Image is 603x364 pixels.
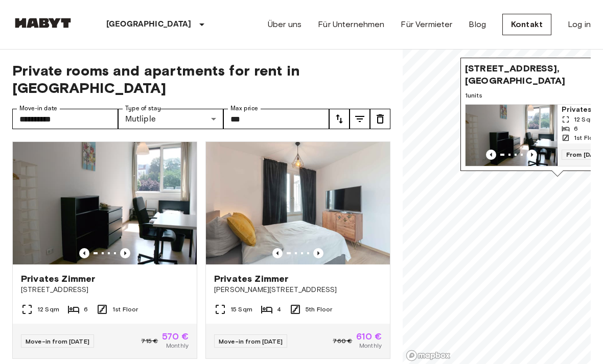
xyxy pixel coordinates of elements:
span: 15 Sqm [230,305,252,314]
button: Previous image [527,150,537,160]
span: 12 Sqm [574,115,596,124]
label: Move-in date [19,104,57,113]
span: Move-in from [DATE] [219,337,283,345]
span: [PERSON_NAME][STREET_ADDRESS] [214,285,382,295]
span: Privates Zimmer [21,273,95,285]
span: 12 Sqm [37,305,59,314]
a: Blog [469,18,486,31]
span: 760 € [333,336,352,346]
span: Private rooms and apartments for rent in [GEOGRAPHIC_DATA] [12,62,390,96]
img: Marketing picture of unit DE-01-041-02M [466,105,558,166]
button: Previous image [313,248,323,258]
img: Marketing picture of unit DE-01-041-02M [13,142,197,264]
button: Previous image [120,248,130,258]
span: Move-in from [DATE] [26,337,89,345]
button: Previous image [79,248,89,258]
button: tune [370,109,390,129]
a: Log in [568,18,591,31]
span: Monthly [166,341,189,350]
img: Marketing picture of unit DE-01-006-009-03HF [206,142,390,264]
span: Privates Zimmer [214,273,288,285]
span: 6 [574,124,578,133]
span: 1st Floor [112,305,138,314]
span: 570 € [162,332,189,341]
a: Mapbox logo [406,350,451,361]
p: [GEOGRAPHIC_DATA] [106,18,192,31]
label: Type of stay [125,104,161,113]
button: Previous image [486,150,496,160]
a: Für Unternehmen [318,18,384,31]
img: Habyt [12,18,74,28]
a: Kontakt [502,14,551,35]
span: 610 € [356,332,382,341]
a: Marketing picture of unit DE-01-041-02MPrevious imagePrevious imagePrivates Zimmer[STREET_ADDRESS... [12,141,197,359]
button: tune [329,109,350,129]
span: 6 [84,305,88,314]
div: Mutliple [118,109,224,129]
button: tune [350,109,370,129]
a: Marketing picture of unit DE-01-006-009-03HFPrevious imagePrevious imagePrivates Zimmer[PERSON_NA... [205,141,390,359]
span: [STREET_ADDRESS] [21,285,189,295]
span: 1st Floor [574,133,599,142]
label: Max price [230,104,258,113]
span: 715 € [141,336,158,346]
span: 5th Floor [306,305,332,314]
button: Previous image [272,248,283,258]
a: Über uns [268,18,301,31]
input: Choose date, selected date is 15 Sep 2025 [12,109,118,129]
span: Monthly [359,341,382,350]
a: Für Vermieter [401,18,452,31]
span: 4 [277,305,281,314]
